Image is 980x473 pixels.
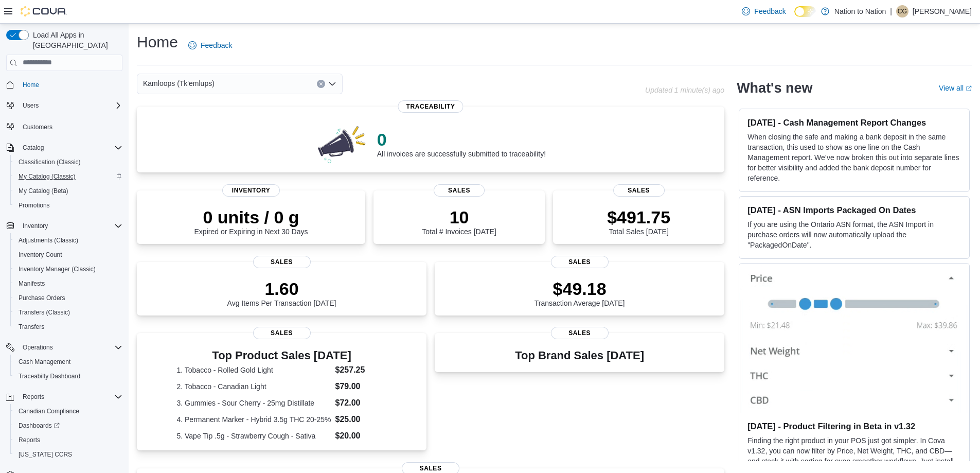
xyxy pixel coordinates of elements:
span: Catalog [19,142,122,154]
a: Feedback [738,1,790,22]
h3: Top Product Sales [DATE] [176,349,386,362]
button: Purchase Orders [10,291,127,305]
h3: [DATE] - Product Filtering in Beta in v1.32 [747,421,961,431]
a: Reports [14,434,44,446]
button: Cash Management [10,355,127,369]
a: Purchase Orders [14,292,69,304]
span: Transfers [14,321,122,333]
span: Reports [14,434,122,446]
p: [PERSON_NAME] [913,5,972,17]
button: Inventory Manager (Classic) [10,262,127,276]
span: Sales [253,256,311,268]
a: Cash Management [14,356,75,368]
p: $49.18 [534,278,625,299]
h1: Home [137,32,178,52]
button: Inventory Count [10,248,127,262]
a: Traceabilty Dashboard [14,370,84,382]
span: Classification (Classic) [14,156,122,168]
span: My Catalog (Beta) [19,187,68,195]
div: All invoices are successfully submitted to traceability! [377,129,546,158]
button: Users [2,98,127,113]
button: Promotions [10,198,127,213]
span: Purchase Orders [14,292,122,304]
span: Promotions [14,199,122,212]
p: $491.75 [607,207,670,227]
span: Feedback [201,40,232,50]
span: Load All Apps in [GEOGRAPHIC_DATA] [29,30,122,50]
span: Home [23,81,39,89]
a: Transfers (Classic) [14,306,74,319]
a: Transfers [14,321,48,333]
button: Clear input [317,80,325,88]
a: Dashboards [10,418,127,433]
a: Adjustments (Classic) [14,234,82,247]
button: Reports [2,390,127,404]
dd: $257.25 [335,364,387,376]
dd: $79.00 [335,380,387,393]
span: Kamloops (Tk'emlups) [143,77,215,90]
a: [US_STATE] CCRS [14,448,76,461]
span: Cash Management [19,358,70,366]
span: Dark Mode [794,17,795,17]
p: If you are using the Ontario ASN format, the ASN Import in purchase orders will now automatically... [747,219,961,250]
a: Manifests [14,277,49,290]
a: Inventory Manager (Classic) [14,263,100,275]
span: Operations [23,343,53,352]
button: [US_STATE] CCRS [10,447,127,462]
button: Home [2,77,127,92]
span: Transfers [19,323,44,331]
img: Cova [21,6,67,16]
p: 10 [422,207,496,227]
button: Operations [19,341,57,354]
a: Customers [19,121,57,133]
span: Catalog [23,144,44,152]
span: Manifests [19,279,45,288]
span: Traceabilty Dashboard [14,370,122,382]
dd: $72.00 [335,397,387,409]
p: When closing the safe and making a bank deposit in the same transaction, this used to show as one... [747,132,961,183]
p: 0 units / 0 g [194,207,308,227]
span: Promotions [19,201,50,209]
span: Washington CCRS [14,448,122,461]
span: Adjustments (Classic) [19,236,78,244]
button: My Catalog (Beta) [10,184,127,198]
h3: [DATE] - ASN Imports Packaged On Dates [747,205,961,215]
span: Inventory Manager (Classic) [19,265,96,273]
dt: 2. Tobacco - Canadian Light [176,381,331,392]
span: Users [19,99,122,112]
span: Traceabilty Dashboard [19,372,80,380]
span: Inventory Manager (Classic) [14,263,122,275]
p: Nation to Nation [834,5,886,17]
div: Total Sales [DATE] [607,207,670,236]
span: Home [19,78,122,91]
p: | [890,5,892,17]
a: Canadian Compliance [14,405,83,417]
span: Reports [19,436,40,444]
span: My Catalog (Classic) [19,172,76,181]
span: Cash Management [14,356,122,368]
a: My Catalog (Beta) [14,185,73,197]
dd: $20.00 [335,430,387,442]
span: [US_STATE] CCRS [19,450,72,459]
span: Purchase Orders [19,294,65,302]
div: Avg Items Per Transaction [DATE] [227,278,336,307]
span: Sales [253,327,311,339]
span: CG [898,5,907,17]
button: Open list of options [328,80,336,88]
button: Inventory [2,219,127,233]
button: Catalog [19,142,48,154]
span: My Catalog (Beta) [14,185,122,197]
span: Sales [434,184,485,197]
div: Expired or Expiring in Next 30 Days [194,207,308,236]
span: Adjustments (Classic) [14,234,122,247]
a: My Catalog (Classic) [14,170,80,183]
button: Reports [10,433,127,447]
dt: 4. Permanent Marker - Hybrid 3.5g THC 20-25% [176,414,331,425]
dd: $25.00 [335,413,387,426]
span: Transfers (Classic) [19,308,70,317]
button: Canadian Compliance [10,404,127,418]
button: My Catalog (Classic) [10,169,127,184]
a: Home [19,79,43,91]
span: Sales [551,327,609,339]
button: Operations [2,340,127,355]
